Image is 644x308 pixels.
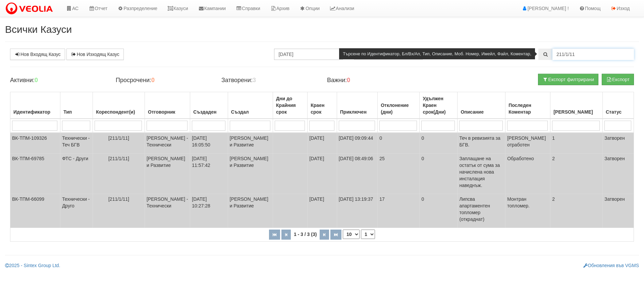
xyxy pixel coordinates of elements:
button: Предишна страница [281,230,291,240]
td: [DATE] 13:19:37 [337,194,377,228]
div: Дни до Крайния срок [275,94,306,117]
th: Краен срок: No sort applied, activate to apply an ascending sort [308,92,337,119]
th: Тип: No sort applied, activate to apply an ascending sort [60,92,93,119]
span: 1 - 3 / 3 (3) [292,232,318,237]
td: [PERSON_NAME] и Развитие [228,194,273,228]
td: 0 [420,133,458,153]
td: Затворен [602,153,634,194]
h4: Просрочени: [116,77,211,84]
td: [DATE] 08:49:06 [337,153,377,194]
td: 2 [550,153,603,194]
th: Дни до Крайния срок: No sort applied, activate to apply an ascending sort [273,92,308,119]
p: Заплащане на остатък от сума за начислена нова инсталация наведнъж. [459,155,503,189]
p: Липсва апартаментен топломер (откраднат) [459,196,503,223]
td: 0 [378,133,420,153]
b: 0 [35,77,38,83]
p: Теч в ревизията за БГВ. [459,135,503,148]
td: [DATE] 10:27:28 [190,194,228,228]
span: Обработено [507,156,534,161]
div: Краен срок [309,101,335,117]
th: Статус: No sort applied, activate to apply an ascending sort [602,92,634,119]
div: Създаден [192,107,226,117]
h4: Затворени: [221,77,317,84]
td: Технически - Теч БГВ [60,133,93,153]
div: Идентификатор [12,107,58,117]
th: Идентификатор: No sort applied, activate to apply an ascending sort [10,92,60,119]
a: Нов Изходящ Казус [66,49,124,60]
div: Приключен [339,107,376,117]
b: 0 [347,77,350,83]
h2: Всички Казуси [5,24,639,35]
button: Последна страница [330,230,341,240]
th: Описание: No sort applied, activate to apply an ascending sort [458,92,505,119]
td: Затворен [602,133,634,153]
td: [PERSON_NAME] и Развитие [228,133,273,153]
select: Брой редове на страница [343,230,360,239]
a: Нов Входящ Казус [10,49,65,60]
td: ВК-ТПМ-66099 [10,194,60,228]
span: [211/1/11] [108,156,129,161]
div: Отговорник [147,107,188,117]
div: Удължен Краен срок(Дни) [421,94,455,117]
span: [PERSON_NAME] отработен [507,135,546,147]
button: Експорт филтрирани [538,74,598,85]
td: ФТС - Други [60,153,93,194]
td: 17 [378,194,420,228]
h4: Активни: [10,77,106,84]
td: 0 [420,153,458,194]
td: 1 [550,133,603,153]
div: [PERSON_NAME] [552,107,601,117]
td: [DATE] 16:05:50 [190,133,228,153]
b: 3 [253,77,256,83]
a: 2025 - Sintex Group Ltd. [5,263,60,268]
th: Приключен: No sort applied, activate to apply an ascending sort [337,92,377,119]
div: Описание [459,107,503,117]
div: Кореспондент(и) [95,107,143,117]
button: Следваща страница [320,230,329,240]
th: Кореспондент(и): No sort applied, activate to apply an ascending sort [93,92,145,119]
select: Страница номер [361,230,375,239]
button: Експорт [602,74,634,85]
span: [211/1/11] [108,135,129,141]
th: Отклонение (дни): No sort applied, activate to apply an ascending sort [378,92,420,119]
div: Последен Коментар [507,101,548,117]
td: [DATE] 09:09:44 [337,133,377,153]
td: [DATE] [308,133,337,153]
td: [PERSON_NAME] - Технически [145,133,190,153]
td: Технически - Друго [60,194,93,228]
td: 25 [378,153,420,194]
td: Затворен [602,194,634,228]
td: [PERSON_NAME] и Развитие [145,153,190,194]
b: 0 [151,77,155,83]
td: ВК-ТПМ-109326 [10,133,60,153]
th: Брой Файлове: No sort applied, activate to apply an ascending sort [550,92,603,119]
td: 0 [420,194,458,228]
td: ВК-ТПМ-69785 [10,153,60,194]
th: Създаден: No sort applied, activate to apply an ascending sort [190,92,228,119]
a: Обновления във VGMS [583,263,639,268]
td: [PERSON_NAME] - Технически [145,194,190,228]
th: Създал: No sort applied, activate to apply an ascending sort [228,92,273,119]
td: [DATE] [308,194,337,228]
td: [PERSON_NAME] и Развитие [228,153,273,194]
div: Тип [62,107,91,117]
img: VeoliaLogo.png [5,2,56,16]
th: Отговорник: No sort applied, activate to apply an ascending sort [145,92,190,119]
div: Статус [604,107,632,117]
td: 2 [550,194,603,228]
th: Последен Коментар: No sort applied, activate to apply an ascending sort [505,92,550,119]
th: Удължен Краен срок(Дни): No sort applied, activate to apply an ascending sort [420,92,458,119]
div: Създал [230,107,271,117]
button: Първа страница [269,230,280,240]
span: [211/1/11] [108,196,129,202]
input: Търсене по Идентификатор, Бл/Вх/Ап, Тип, Описание, Моб. Номер, Имейл, Файл, Коментар, [552,49,634,60]
td: [DATE] 11:57:42 [190,153,228,194]
h4: Важни: [327,77,423,84]
div: Отклонение (дни) [379,101,418,117]
span: Монтран топломер. [507,196,530,208]
td: [DATE] [308,153,337,194]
